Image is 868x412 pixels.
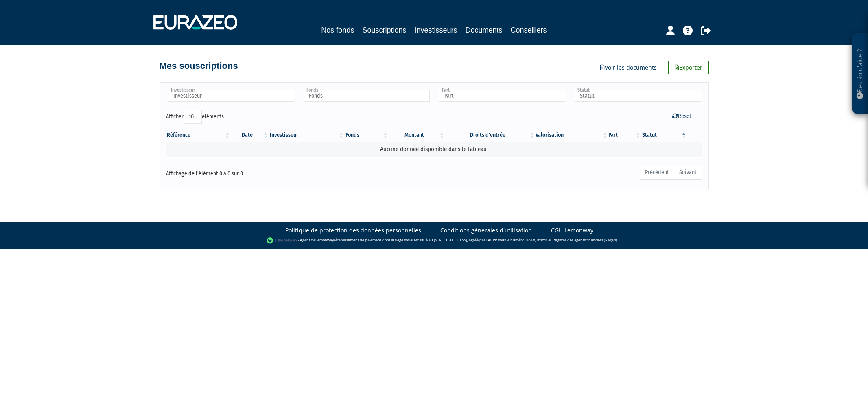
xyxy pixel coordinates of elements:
[641,128,687,142] th: Statut : activer pour trier la colonne par ordre d&eacute;croissant
[440,226,532,234] a: Conditions générales d'utilisation
[668,61,709,74] a: Exporter
[608,128,641,142] th: Part: activer pour trier la colonne par ordre croissant
[551,226,593,234] a: CGU Lemonway
[536,128,608,142] th: Valorisation: activer pour trier la colonne par ordre croissant
[414,24,457,36] a: Investisseurs
[511,24,547,36] a: Conseillers
[153,15,237,30] img: 1732889491-logotype_eurazeo_blanc_rvb.png
[445,128,536,142] th: Droits d'entrée: activer pour trier la colonne par ordre croissant
[8,237,860,245] div: - Agent de (établissement de paiement dont le siège social est situé au [STREET_ADDRESS], agréé p...
[160,61,238,71] h4: Mes souscriptions
[345,128,389,142] th: Fonds: activer pour trier la colonne par ordre croissant
[321,24,354,36] a: Nos fonds
[362,24,406,37] a: Souscriptions
[166,128,231,142] th: Référence : activer pour trier la colonne par ordre croissant
[553,237,617,243] a: Registre des agents financiers (Regafi)
[315,237,334,243] a: Lemonway
[184,110,202,124] select: Afficheréléments
[231,128,269,142] th: Date: activer pour trier la colonne par ordre croissant
[389,128,446,142] th: Montant: activer pour trier la colonne par ordre croissant
[595,61,662,74] a: Voir les documents
[285,226,421,234] a: Politique de protection des données personnelles
[269,128,345,142] th: Investisseur: activer pour trier la colonne par ordre croissant
[662,110,702,123] button: Reset
[166,110,224,124] label: Afficher éléments
[267,237,298,245] img: logo-lemonway.png
[466,24,503,36] a: Documents
[166,142,702,156] td: Aucune donnée disponible dans le tableau
[166,165,383,178] div: Affichage de l'élément 0 à 0 sur 0
[855,37,865,110] p: Besoin d'aide ?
